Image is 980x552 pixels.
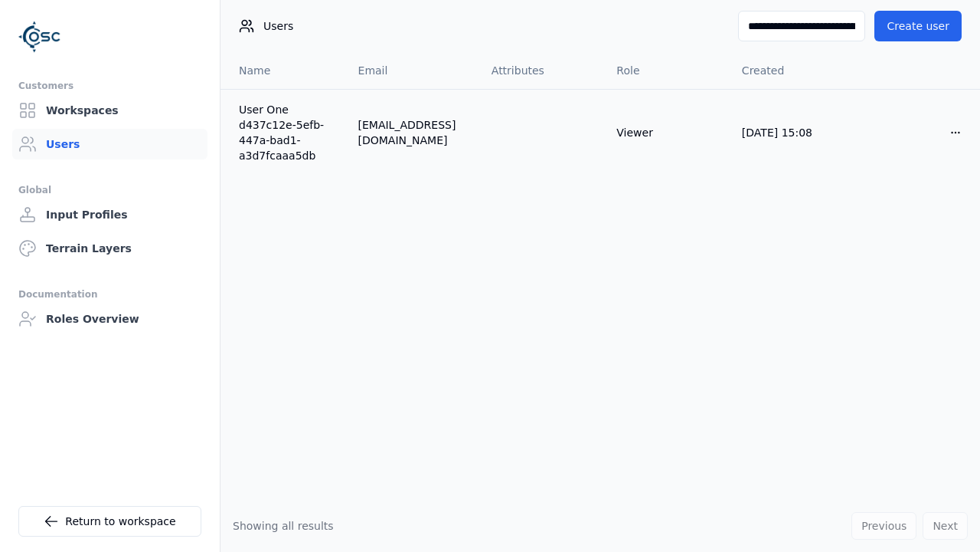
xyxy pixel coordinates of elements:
[358,117,467,148] div: [EMAIL_ADDRESS][DOMAIN_NAME]
[730,52,855,89] th: Created
[479,52,605,89] th: Attributes
[346,52,479,89] th: Email
[18,15,61,58] img: Logo
[616,125,717,140] div: Viewer
[18,285,201,304] div: Documentation
[12,199,207,230] a: Input Profiles
[12,304,207,334] a: Roles Overview
[12,233,207,264] a: Terrain Layers
[18,77,201,95] div: Customers
[233,520,334,532] span: Showing all results
[239,102,334,163] a: User One d437c12e-5efb-447a-bad1-a3d7fcaaa5db
[604,52,730,89] th: Role
[18,506,201,537] a: Return to workspace
[742,125,843,140] div: [DATE] 15:08
[874,11,962,41] button: Create user
[220,52,346,89] th: Name
[18,181,201,199] div: Global
[12,129,207,159] a: Users
[12,95,207,126] a: Workspaces
[263,18,293,34] span: Users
